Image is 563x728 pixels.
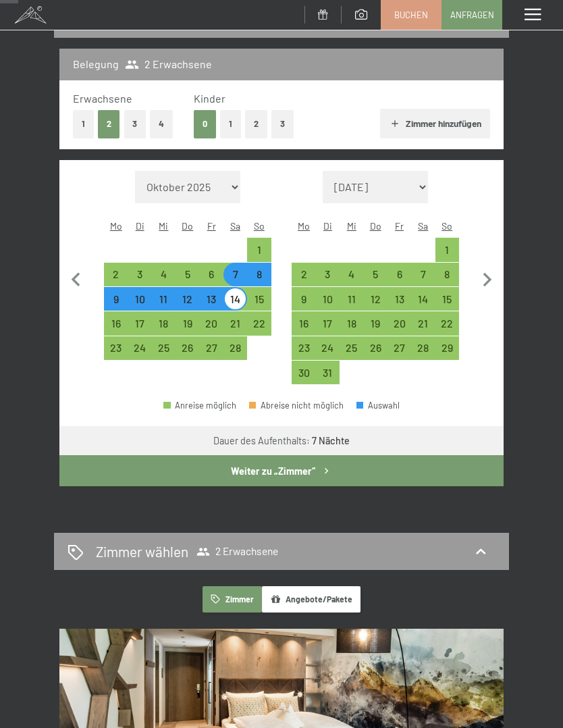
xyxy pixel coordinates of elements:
[200,287,223,311] div: Fri Feb 13 2026
[292,361,315,384] div: Anreise möglich
[363,263,387,286] div: Anreise möglich
[363,287,387,311] div: Anreise möglich
[365,269,385,290] div: 5
[73,57,119,72] h3: Belegung
[152,311,176,335] div: Anreise möglich
[317,342,338,363] div: 24
[220,110,241,138] button: 1
[435,238,459,261] div: Anreise möglich
[442,1,502,29] a: Anfragen
[176,336,199,360] div: Anreise möglich
[104,311,128,335] div: Mon Feb 16 2026
[223,263,247,286] div: Anreise möglich
[223,263,247,286] div: Sat Feb 07 2026
[387,263,411,286] div: Fri Mar 06 2026
[317,269,338,290] div: 3
[104,287,128,311] div: Mon Feb 09 2026
[98,110,120,138] button: 2
[387,287,411,311] div: Fri Mar 13 2026
[248,318,269,339] div: 22
[437,294,458,315] div: 15
[128,336,151,360] div: Anreise möglich
[363,311,387,335] div: Thu Mar 19 2026
[412,318,433,339] div: 21
[316,311,340,335] div: Anreise möglich
[176,287,199,311] div: Thu Feb 12 2026
[225,294,246,315] div: 14
[411,311,435,335] div: Anreise möglich
[200,287,223,311] div: Anreise möglich
[340,263,363,286] div: Wed Mar 04 2026
[247,263,271,286] div: Sun Feb 08 2026
[73,110,94,138] button: 1
[128,263,151,286] div: Anreise möglich
[196,545,278,558] span: 2 Erwachsene
[317,367,338,388] div: 31
[317,318,338,339] div: 17
[292,287,315,311] div: Mon Mar 09 2026
[62,171,90,386] button: Vorheriger Monat
[363,263,387,286] div: Thu Mar 05 2026
[411,336,435,360] div: Sat Mar 28 2026
[412,269,433,290] div: 7
[247,238,271,261] div: Sun Feb 01 2026
[96,542,188,561] h2: Zimmer wählen
[292,336,315,360] div: Anreise möglich
[150,110,173,138] button: 4
[363,336,387,360] div: Anreise möglich
[340,336,363,360] div: Anreise möglich
[387,263,411,286] div: Anreise möglich
[341,342,362,363] div: 25
[104,336,128,360] div: Mon Feb 23 2026
[225,342,246,363] div: 28
[104,336,128,360] div: Anreise möglich
[312,435,350,446] b: 7 Nächte
[223,336,247,360] div: Sat Feb 28 2026
[340,287,363,311] div: Anreise möglich
[435,287,459,311] div: Sun Mar 15 2026
[105,294,126,315] div: 9
[411,263,435,286] div: Anreise möglich
[177,342,198,363] div: 26
[435,311,459,335] div: Anreise möglich
[363,336,387,360] div: Thu Mar 26 2026
[437,269,458,290] div: 8
[125,57,212,72] span: 2 Erwachsene
[200,311,223,335] div: Fri Feb 20 2026
[136,220,144,232] abbr: Dienstag
[201,269,222,290] div: 6
[225,318,246,339] div: 21
[104,263,128,286] div: Mon Feb 02 2026
[129,318,150,339] div: 17
[316,287,340,311] div: Anreise möglich
[177,269,198,290] div: 5
[293,269,314,290] div: 2
[124,110,146,138] button: 3
[248,269,269,290] div: 8
[389,342,410,363] div: 27
[340,311,363,335] div: Wed Mar 18 2026
[225,269,246,290] div: 7
[292,311,315,335] div: Anreise möglich
[152,336,176,360] div: Wed Feb 25 2026
[341,318,362,339] div: 18
[182,220,193,232] abbr: Donnerstag
[105,269,126,290] div: 2
[200,336,223,360] div: Fri Feb 27 2026
[340,263,363,286] div: Anreise möglich
[249,401,344,410] div: Abreise nicht möglich
[247,263,271,286] div: Anreise möglich
[293,318,314,339] div: 16
[435,263,459,286] div: Sun Mar 08 2026
[412,294,433,315] div: 14
[194,110,216,138] button: 0
[292,311,315,335] div: Mon Mar 16 2026
[245,110,267,138] button: 2
[292,263,315,286] div: Mon Mar 02 2026
[176,263,199,286] div: Anreise möglich
[152,287,176,311] div: Anreise möglich
[152,336,176,360] div: Anreise möglich
[152,263,176,286] div: Wed Feb 04 2026
[435,336,459,360] div: Anreise möglich
[370,220,381,232] abbr: Donnerstag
